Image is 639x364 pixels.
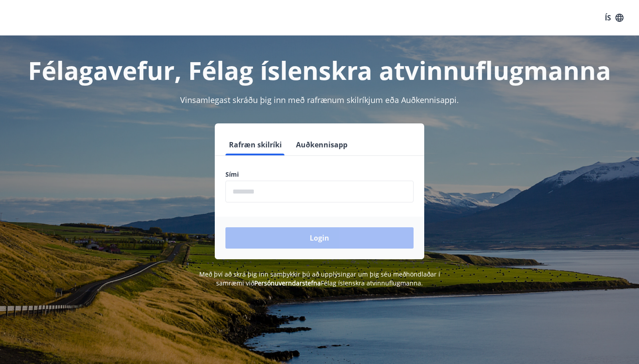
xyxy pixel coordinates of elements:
[225,170,414,179] label: Sími
[11,53,628,87] h1: Félagavefur, Félag íslenskra atvinnuflugmanna
[180,95,459,105] span: Vinsamlegast skráðu þig inn með rafrænum skilríkjum eða Auðkennisappi.
[600,10,628,26] button: ÍS
[254,279,321,287] a: Persónuverndarstefna
[199,270,440,287] span: Með því að skrá þig inn samþykkir þú að upplýsingar um þig séu meðhöndlaðar í samræmi við Félag í...
[292,134,351,155] button: Auðkennisapp
[225,134,285,155] button: Rafræn skilríki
